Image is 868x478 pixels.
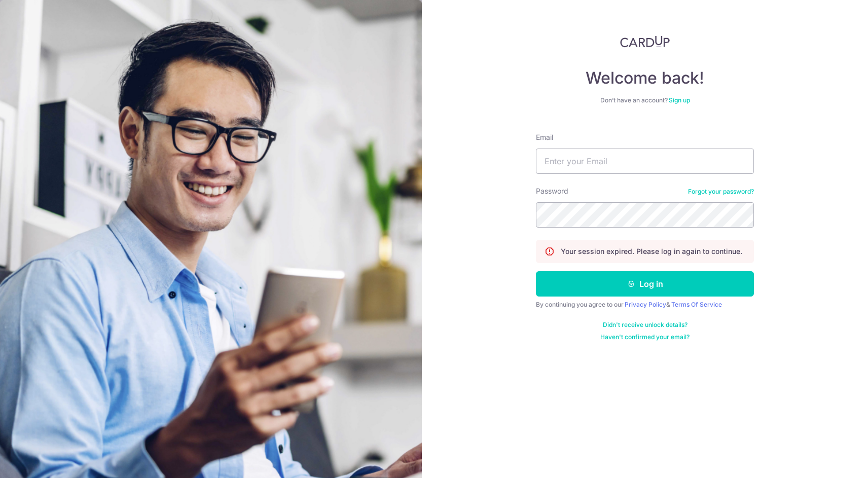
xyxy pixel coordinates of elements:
label: Email [536,132,553,142]
div: By continuing you agree to our & [536,301,754,309]
label: Password [536,186,568,196]
a: Haven't confirmed your email? [600,333,690,341]
button: Log in [536,271,754,297]
a: Forgot your password? [688,188,754,196]
a: Didn't receive unlock details? [603,321,688,329]
a: Sign up [669,96,690,104]
a: Privacy Policy [625,301,666,308]
img: CardUp Logo [620,35,670,48]
div: Don’t have an account? [536,96,754,104]
p: Your session expired. Please log in again to continue. [561,246,742,256]
input: Enter your Email [536,149,754,174]
a: Terms Of Service [671,301,722,308]
h4: Welcome back! [536,68,754,88]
